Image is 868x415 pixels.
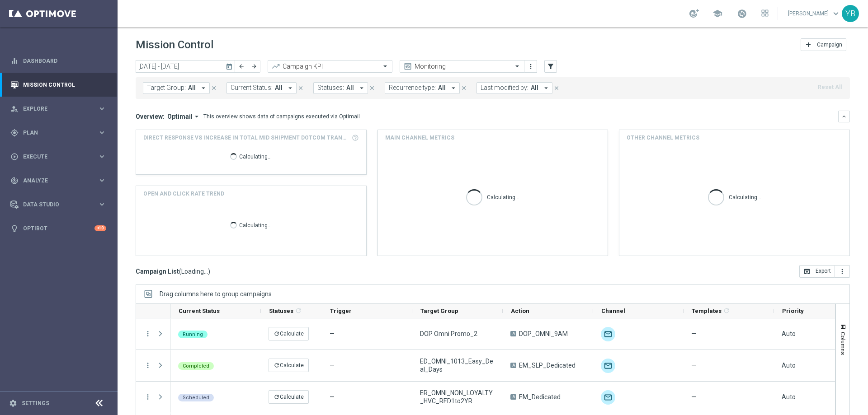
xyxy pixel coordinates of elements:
[23,73,106,97] a: Mission Control
[782,330,796,337] span: Auto
[23,49,106,73] a: Dashboard
[729,192,761,201] p: Calculating...
[248,60,260,73] button: arrow_forward
[238,63,245,70] i: arrow_back
[143,190,224,198] h4: OPEN AND CLICK RATE TREND
[601,390,615,405] img: Optimail
[438,84,446,92] span: All
[10,216,106,240] div: Optibot
[10,129,98,137] div: Plan
[269,359,309,372] button: refreshCalculate
[601,327,615,341] img: Optimail
[269,308,293,314] span: Statuses
[10,105,107,112] button: person_search Explore keyboard_arrow_right
[840,332,847,355] span: Columns
[510,331,516,336] span: A
[22,401,49,406] a: Settings
[147,84,186,92] span: Target Group:
[10,57,19,65] i: equalizer
[449,84,458,92] i: arrow_drop_down
[420,389,495,405] span: ER_OMNI_NON_LOYALTY_HVC_RED1to2YR
[839,268,846,275] i: more_vert
[553,85,560,91] i: close
[208,267,210,275] span: )
[98,176,106,185] i: keyboard_arrow_right
[274,394,280,400] i: refresh
[269,327,309,340] button: refreshCalculate
[10,105,19,113] i: person_search
[23,178,98,183] span: Analyze
[136,60,235,73] input: Select date range
[805,41,812,48] i: add
[274,331,280,337] i: refresh
[346,84,354,92] span: All
[801,38,846,51] button: add Campaign
[10,177,107,184] button: track_changes Analyze keyboard_arrow_right
[275,84,283,92] span: All
[10,81,107,89] button: Mission Control
[143,82,210,94] button: Target Group: All arrow_drop_down
[10,129,107,136] button: gps_fixed Plan keyboard_arrow_right
[297,85,304,91] i: close
[178,361,214,370] colored-tag: Completed
[10,201,98,209] div: Data Studio
[167,112,193,121] span: Optimail
[317,84,344,92] span: Statuses:
[179,308,220,314] span: Current Status
[203,112,360,121] div: This overview shows data of campaigns executed via Optimail
[293,306,302,316] span: Calculate column
[542,84,550,92] i: arrow_drop_down
[842,5,859,22] div: YB
[98,152,106,161] i: keyboard_arrow_right
[10,153,107,160] button: play_circle_outline Execute keyboard_arrow_right
[235,60,248,73] button: arrow_back
[136,112,165,121] h3: Overview:
[23,130,98,135] span: Plan
[224,60,235,74] button: today
[519,330,568,338] span: DOP_OMNI_9AM
[601,359,615,373] img: Optimail
[160,290,272,298] span: Drag columns here to group campaigns
[10,225,107,232] button: lightbulb Optibot +10
[817,42,842,48] span: Campaign
[601,308,625,314] span: Channel
[9,399,17,407] i: settings
[420,308,458,314] span: Target Group
[10,177,19,185] i: track_changes
[330,393,335,401] span: —
[183,363,209,369] span: Completed
[544,60,557,73] button: filter_alt
[358,84,366,92] i: arrow_drop_down
[297,83,305,93] button: close
[10,153,98,161] div: Execute
[487,192,519,201] p: Calculating...
[10,73,106,97] div: Mission Control
[143,134,349,142] span: Direct Response VS Increase In Total Mid Shipment Dotcom Transaction Amount
[838,111,850,122] button: keyboard_arrow_down
[10,201,107,208] button: Data Studio keyboard_arrow_right
[271,62,280,71] i: trending_up
[144,393,152,401] i: more_vert
[510,363,516,368] span: A
[23,202,98,207] span: Data Studio
[691,393,696,401] span: —
[144,330,152,338] button: more_vert
[94,225,106,231] div: +10
[691,330,696,338] span: —
[782,308,804,314] span: Priority
[210,83,218,93] button: close
[269,390,309,404] button: refreshCalculate
[23,154,98,159] span: Execute
[10,49,106,73] div: Dashboard
[295,307,302,314] i: refresh
[23,216,94,240] a: Optibot
[231,84,273,92] span: Current Status:
[510,394,516,400] span: A
[723,307,730,314] i: refresh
